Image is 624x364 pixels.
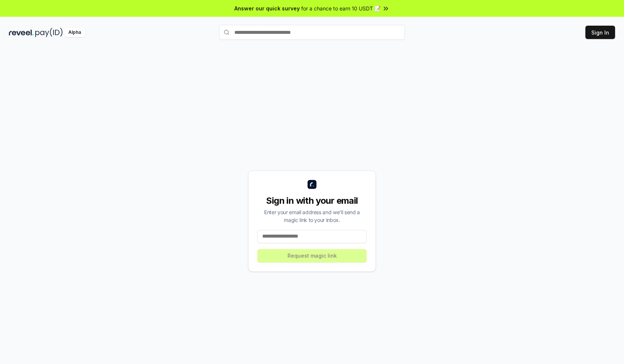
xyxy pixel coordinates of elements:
[257,195,367,207] div: Sign in with your email
[35,28,63,37] img: pay_id
[257,208,367,224] div: Enter your email address and we’ll send a magic link to your inbox.
[585,26,615,39] button: Sign In
[308,180,316,189] img: logo_small
[234,4,300,12] span: Answer our quick survey
[9,28,34,37] img: reveel_dark
[64,28,85,37] div: Alpha
[301,4,381,12] span: for a chance to earn 10 USDT 📝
